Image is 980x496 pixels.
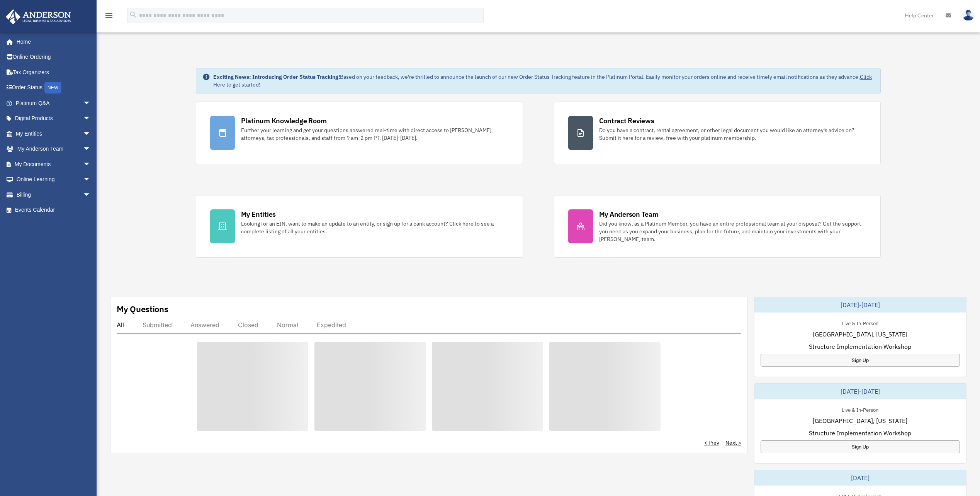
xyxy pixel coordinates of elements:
[83,172,99,188] span: arrow_drop_down
[599,209,659,219] div: My Anderson Team
[599,116,654,126] div: Contract Reviews
[196,195,523,258] a: My Entities Looking for an EIN, want to make an update to an entity, or sign up for a bank accoun...
[241,220,509,235] div: Looking for an EIN, want to make an update to an entity, or sign up for a bank account? Click her...
[83,111,99,127] span: arrow_drop_down
[83,187,99,203] span: arrow_drop_down
[241,209,276,219] div: My Entities
[196,102,523,164] a: Platinum Knowledge Room Further your learning and get your questions answered real-time with dire...
[754,384,966,399] div: [DATE]-[DATE]
[143,321,172,329] div: Submitted
[5,126,102,141] a: My Entitiesarrow_drop_down
[754,297,966,313] div: [DATE]-[DATE]
[704,439,719,447] a: < Prev
[761,354,960,367] a: Sign Up
[129,10,138,19] i: search
[190,321,219,329] div: Answered
[117,303,168,315] div: My Questions
[5,202,102,218] a: Events Calendar
[213,73,875,88] div: Based on your feedback, we're thrilled to announce the launch of our new Order Status Tracking fe...
[599,126,867,142] div: Do you have a contract, rental agreement, or other legal document you would like an attorney's ad...
[5,156,102,172] a: My Documentsarrow_drop_down
[5,49,102,65] a: Online Ordering
[241,116,327,126] div: Platinum Knowledge Room
[963,10,974,21] img: User Pic
[5,141,102,157] a: My Anderson Teamarrow_drop_down
[44,82,61,93] div: NEW
[809,342,911,351] span: Structure Implementation Workshop
[83,95,99,111] span: arrow_drop_down
[836,319,885,327] div: Live & In-Person
[813,416,907,425] span: [GEOGRAPHIC_DATA], [US_STATE]
[554,102,881,164] a: Contract Reviews Do you have a contract, rental agreement, or other legal document you would like...
[104,11,114,20] i: menu
[5,111,102,126] a: Digital Productsarrow_drop_down
[117,321,124,329] div: All
[5,172,102,187] a: Online Learningarrow_drop_down
[599,220,867,243] div: Did you know, as a Platinum Member, you have an entire professional team at your disposal? Get th...
[241,126,509,142] div: Further your learning and get your questions answered real-time with direct access to [PERSON_NAM...
[3,9,73,24] img: Anderson Advisors Platinum Portal
[5,95,102,111] a: Platinum Q&Aarrow_drop_down
[813,330,907,339] span: [GEOGRAPHIC_DATA], [US_STATE]
[5,80,102,96] a: Order StatusNEW
[725,439,741,447] a: Next >
[83,126,99,142] span: arrow_drop_down
[213,73,872,88] a: Click Here to get started!
[83,156,99,172] span: arrow_drop_down
[5,34,99,49] a: Home
[277,321,298,329] div: Normal
[83,141,99,157] span: arrow_drop_down
[213,73,340,80] strong: Exciting News: Introducing Order Status Tracking!
[317,321,346,329] div: Expedited
[761,440,960,453] a: Sign Up
[754,470,966,486] div: [DATE]
[554,195,881,258] a: My Anderson Team Did you know, as a Platinum Member, you have an entire professional team at your...
[238,321,258,329] div: Closed
[5,65,102,80] a: Tax Organizers
[809,428,911,438] span: Structure Implementation Workshop
[836,405,885,413] div: Live & In-Person
[104,14,114,20] a: menu
[5,187,102,202] a: Billingarrow_drop_down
